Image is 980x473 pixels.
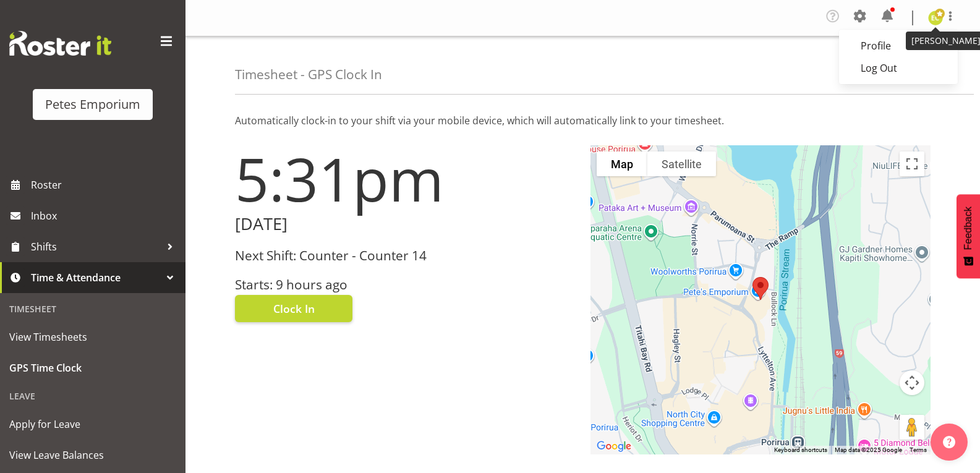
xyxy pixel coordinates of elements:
button: Map camera controls [900,370,924,395]
img: Google [594,438,634,454]
button: Clock In [235,295,352,322]
div: Petes Emporium [45,95,140,114]
h3: Next Shift: Counter - Counter 14 [235,249,576,263]
img: Rosterit website logo [9,31,111,56]
h3: Starts: 9 hours ago [235,278,576,292]
a: Apply for Leave [3,409,182,440]
span: Roster [31,176,179,194]
button: Show satellite imagery [647,151,716,176]
a: View Timesheets [3,322,182,352]
span: View Leave Balances [9,446,176,464]
span: Apply for Leave [9,415,176,433]
a: Terms (opens in new tab) [910,446,927,453]
span: Time & Attendance [31,268,161,287]
img: help-xxl-2.png [943,436,955,448]
span: View Timesheets [9,328,176,346]
a: GPS Time Clock [3,352,182,383]
h4: Timesheet - GPS Clock In [235,67,382,82]
p: Automatically clock-in to your shift via your mobile device, which will automatically link to you... [235,113,931,128]
span: Inbox [31,207,179,225]
button: Keyboard shortcuts [774,446,827,454]
a: View Leave Balances [3,440,182,471]
span: GPS Time Clock [9,359,176,377]
div: Timesheet [3,296,182,322]
button: Drag Pegman onto the map to open Street View [900,415,924,440]
h1: 5:31pm [235,145,576,212]
button: Toggle fullscreen view [900,151,924,176]
span: Feedback [963,207,974,250]
button: Show street map [597,151,647,176]
a: Log Out [839,57,958,79]
span: Shifts [31,237,161,256]
div: Leave [3,383,182,409]
a: Profile [839,35,958,57]
span: Clock In [273,300,315,317]
h2: [DATE] [235,215,576,234]
a: Open this area in Google Maps (opens a new window) [594,438,634,454]
img: emma-croft7499.jpg [928,11,943,25]
span: Map data ©2025 Google [835,446,902,453]
button: Feedback - Show survey [957,194,980,278]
